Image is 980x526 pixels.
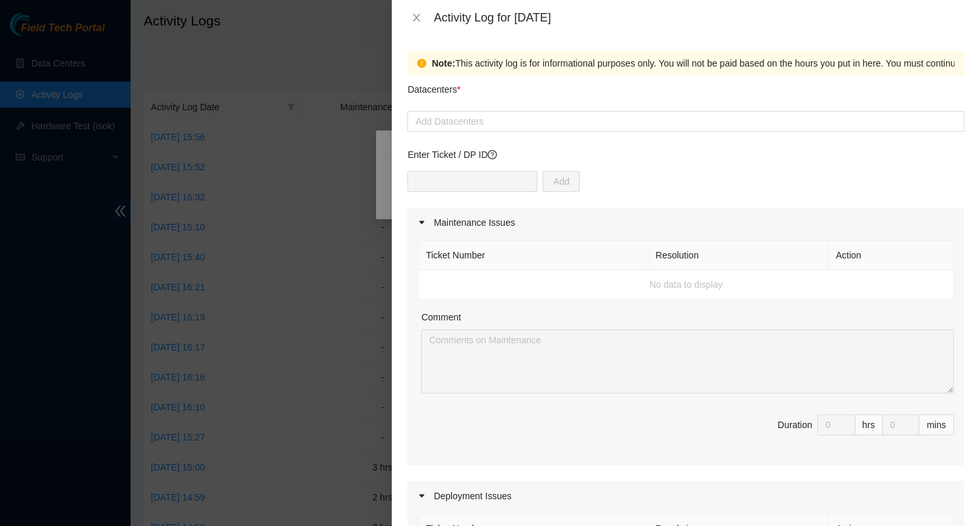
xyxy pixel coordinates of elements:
td: No data to display [419,270,954,300]
div: hrs [855,414,883,435]
div: mins [919,414,954,435]
th: Action [829,241,954,270]
span: question-circle [488,150,497,159]
span: caret-right [418,219,426,226]
th: Resolution [648,241,829,270]
th: Ticket Number [419,241,648,270]
textarea: Comment [421,330,954,394]
strong: Note: [432,56,455,70]
p: Enter Ticket / DP ID [407,147,964,162]
button: Close [407,12,426,24]
label: Comment [421,310,461,324]
div: Activity Log for [DATE] [434,10,964,25]
p: Datacenters [407,76,460,97]
span: caret-right [418,492,426,500]
div: Maintenance Issues [407,208,964,238]
button: Add [543,171,580,192]
span: close [411,12,422,23]
div: Duration [778,418,812,432]
div: Deployment Issues [407,481,964,511]
span: exclamation-circle [417,59,426,68]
